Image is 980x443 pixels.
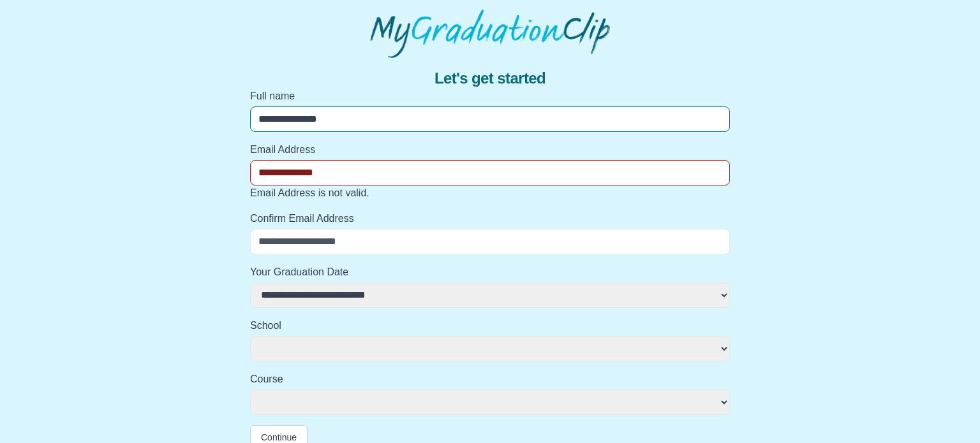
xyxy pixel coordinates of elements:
[250,372,730,387] label: Course
[250,265,730,280] label: Your Graduation Date
[250,187,369,198] span: Email Address is not valid.
[250,89,730,104] label: Full name
[250,318,730,333] label: School
[434,68,546,89] span: Let's get started
[250,211,730,226] label: Confirm Email Address
[250,142,730,157] label: Email Address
